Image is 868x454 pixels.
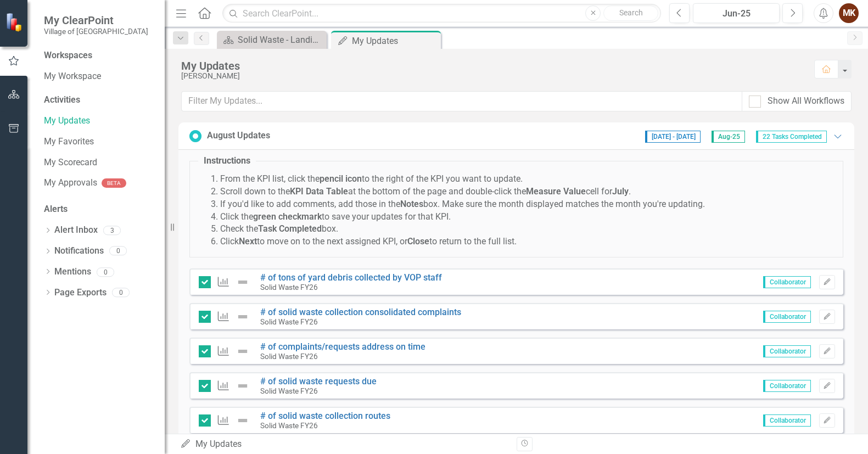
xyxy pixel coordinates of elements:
[619,8,643,17] span: Search
[44,94,154,107] div: Activities
[260,317,318,326] small: Solid Waste FY26
[207,130,270,142] div: August Updates
[260,421,318,430] small: Solid Waste FY26
[407,236,429,246] strong: Close
[712,131,745,143] span: Aug-25
[103,226,121,235] div: 3
[236,414,249,427] img: Not Defined
[220,223,835,236] li: Check the box.
[352,34,438,48] div: My Updates
[44,156,154,169] a: My Scorecard
[102,178,126,188] div: BETA
[260,341,425,352] a: # of complaints/requests address on time
[222,4,661,23] input: Search ClearPoint...
[763,380,811,392] span: Collaborator
[239,236,257,246] strong: Next
[44,177,97,189] a: My Approvals
[693,3,780,23] button: Jun-25
[260,411,390,421] a: # of solid waste collection routes
[603,5,658,21] button: Search
[44,70,154,83] a: My Workspace
[54,245,104,257] a: Notifications
[236,379,249,393] img: Not Defined
[54,266,91,278] a: Mentions
[54,287,107,299] a: Page Exports
[198,155,256,167] legend: Instructions
[181,72,803,80] div: [PERSON_NAME]
[290,186,348,197] strong: KPI Data Table
[44,14,148,27] span: My ClearPoint
[220,33,324,47] a: Solid Waste - Landing Page
[220,198,835,211] li: If you'd like to add comments, add those in the box. Make sure the month displayed matches the mo...
[258,223,322,234] strong: Task Completed
[181,91,742,111] input: Filter My Updates...
[763,345,811,357] span: Collaborator
[763,276,811,288] span: Collaborator
[97,267,114,277] div: 0
[54,224,98,237] a: Alert Inbox
[763,311,811,323] span: Collaborator
[236,345,249,358] img: Not Defined
[260,283,318,292] small: Solid Waste FY26
[238,33,324,47] div: Solid Waste - Landing Page
[181,60,803,72] div: My Updates
[839,3,859,23] button: MK
[109,246,127,256] div: 0
[44,49,92,62] div: Workspaces
[220,236,835,248] li: Click to move on to the next assigned KPI, or to return to the full list.
[44,115,154,127] a: My Updates
[260,307,461,317] a: # of solid waste collection consolidated complaints
[260,352,318,361] small: Solid Waste FY26
[253,211,322,222] strong: green checkmark
[763,414,811,427] span: Collaborator
[400,199,423,209] strong: Notes
[180,438,508,451] div: My Updates
[768,95,844,108] div: Show All Workflows
[526,186,586,197] strong: Measure Value
[220,173,835,186] li: From the KPI list, click the to the right of the KPI you want to update.
[260,386,318,395] small: Solid Waste FY26
[44,136,154,148] a: My Favorites
[236,276,249,289] img: Not Defined
[645,131,701,143] span: [DATE] - [DATE]
[612,186,629,197] strong: July
[220,211,835,223] li: Click the to save your updates for that KPI.
[697,7,776,20] div: Jun-25
[5,13,25,32] img: ClearPoint Strategy
[756,131,827,143] span: 22 Tasks Completed
[260,272,442,283] a: # of tons of yard debris collected by VOP staff
[112,288,130,298] div: 0
[260,376,377,386] a: # of solid waste requests due
[320,173,362,184] strong: pencil icon
[44,27,148,36] small: Village of [GEOGRAPHIC_DATA]
[236,310,249,323] img: Not Defined
[220,186,835,198] li: Scroll down to the at the bottom of the page and double-click the cell for .
[44,203,154,216] div: Alerts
